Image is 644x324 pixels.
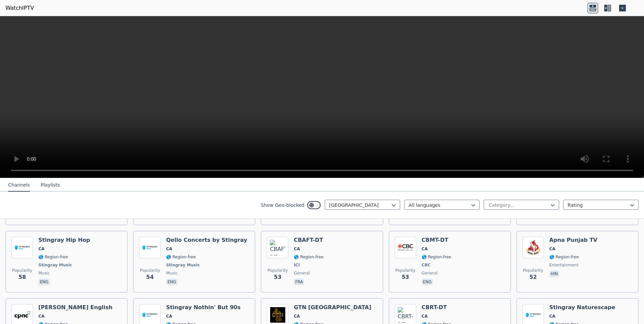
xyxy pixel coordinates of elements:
span: CA [166,246,172,252]
img: Qello Concerts by Stingray [139,237,161,258]
span: Popularity [12,268,32,273]
button: Playlists [41,179,60,192]
span: 🌎 Region-free [294,254,323,260]
span: CA [549,314,555,319]
span: 53 [274,273,281,281]
span: CA [422,314,428,319]
label: Show Geo-blocked [261,202,304,208]
p: fra [294,279,304,285]
button: Channels [8,179,30,192]
span: CA [166,314,172,319]
span: Stingray Music [38,262,72,268]
p: eng [422,279,433,285]
h6: Qello Concerts by Stingray [166,237,247,244]
h6: CBRT-DT [422,304,451,311]
img: CBMT-DT [395,237,416,258]
img: Apna Punjab TV [522,237,544,258]
span: ICI [294,262,300,268]
p: eng [166,279,178,285]
span: CA [294,314,300,319]
span: 🌎 Region-free [422,254,451,260]
span: CA [294,246,300,252]
span: music [38,270,50,276]
span: general [294,270,310,276]
span: 54 [146,273,154,281]
h6: Stingray Naturescape [549,304,615,311]
span: CBC [422,262,431,268]
img: Stingray Hip Hop [11,237,33,258]
span: Popularity [395,268,416,273]
span: entertainment [549,262,579,268]
h6: Apna Punjab TV [549,237,598,244]
span: 🌎 Region-free [549,254,579,260]
h6: [PERSON_NAME] English [38,304,112,311]
a: WatchIPTV [5,4,34,12]
span: 52 [529,273,537,281]
span: Stingray Music [166,262,200,268]
h6: Stingray Nothin' But 90s [166,304,240,311]
img: CBAFT-DT [267,237,288,258]
span: CA [38,314,44,319]
h6: GTN [GEOGRAPHIC_DATA] [294,304,371,311]
span: 🌎 Region-free [166,254,196,260]
span: music [166,270,178,276]
span: CA [38,246,44,252]
span: 🌎 Region-free [38,254,68,260]
span: CA [422,246,428,252]
span: Popularity [267,268,288,273]
h6: Stingray Hip Hop [38,237,90,244]
span: 58 [19,273,26,281]
p: eng [38,279,50,285]
span: Popularity [523,268,543,273]
span: Popularity [140,268,160,273]
h6: CBMT-DT [422,237,451,244]
p: hin [549,270,559,277]
span: CA [549,246,555,252]
span: general [422,270,438,276]
span: 53 [401,273,409,281]
h6: CBAFT-DT [294,237,323,244]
